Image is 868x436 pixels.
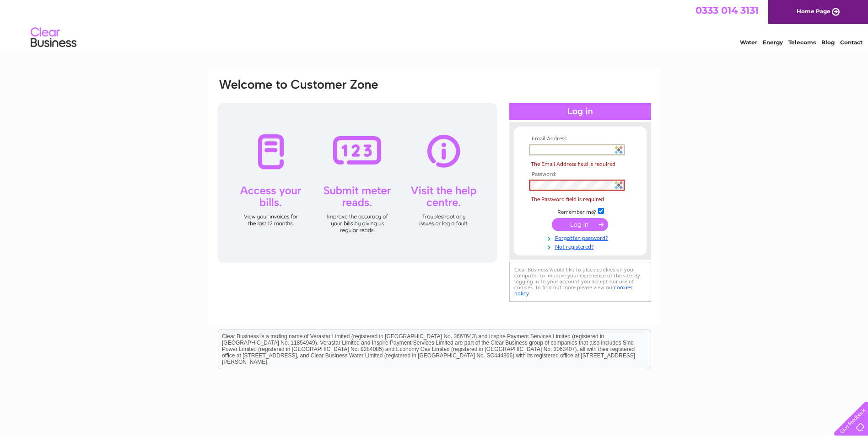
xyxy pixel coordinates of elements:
span: The Email Address field is required [531,161,615,167]
img: Sticky Password [615,181,623,189]
th: Password: [527,171,633,178]
a: Water [740,39,757,46]
a: Blog [821,39,835,46]
div: Clear Business is a trading name of Verastar Limited (registered in [GEOGRAPHIC_DATA] No. 3667643... [218,5,651,44]
a: Not registered? [529,242,633,250]
a: Contact [840,39,863,46]
img: Sticky Password [615,146,623,154]
a: cookies policy [514,284,632,297]
td: Remember me? [527,207,633,216]
a: Telecoms [788,39,816,46]
th: Email Address: [527,136,633,142]
input: Submit [552,218,608,231]
span: The Password field is required [531,196,604,202]
a: 0333 014 3131 [695,5,759,16]
a: Energy [763,39,783,46]
div: Clear Business would like to place cookies on your computer to improve your experience of the sit... [509,262,651,302]
img: logo.png [30,24,77,52]
a: Forgotten password? [529,233,633,242]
